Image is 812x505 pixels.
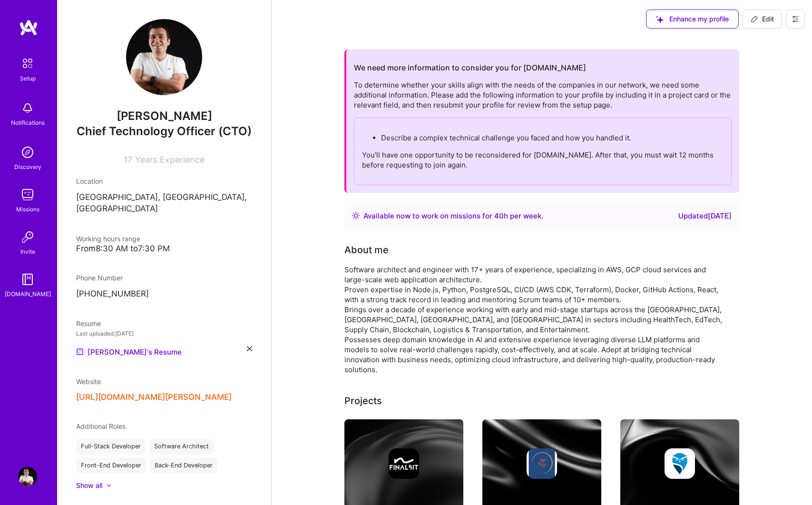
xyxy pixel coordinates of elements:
[18,467,37,486] img: User Avatar
[19,19,38,36] img: logo
[76,235,140,243] span: Working hours range
[124,155,132,165] span: 17
[494,211,504,220] span: 40
[344,243,389,257] div: About me
[76,328,252,338] div: Last uploaded: [DATE]
[76,348,84,356] img: Resume
[126,19,202,95] img: User Avatar
[76,346,182,357] a: [PERSON_NAME]'s Resume
[76,109,252,123] span: [PERSON_NAME]
[76,458,146,473] div: Front-End Developer
[20,247,35,257] div: Invite
[751,14,774,24] span: Edit
[11,118,45,128] div: Notifications
[135,155,205,165] span: Years Experience
[76,319,101,327] span: Resume
[16,467,39,486] a: User Avatar
[363,210,543,222] div: Available now to work on missions for h per week .
[76,192,252,215] p: [GEOGRAPHIC_DATA], [GEOGRAPHIC_DATA], [GEOGRAPHIC_DATA]
[76,481,102,490] div: Show all
[354,80,732,185] div: To determine whether your skills align with the needs of the companies in our network, we need so...
[76,288,252,300] p: [PHONE_NUMBER]
[14,162,41,172] div: Discovery
[18,53,38,73] img: setup
[150,458,217,473] div: Back-End Developer
[354,63,586,72] h2: We need more information to consider you for [DOMAIN_NAME]
[247,346,252,351] i: icon Close
[5,289,51,299] div: [DOMAIN_NAME]
[389,448,419,479] img: Company logo
[18,99,37,118] img: bell
[76,422,126,430] span: Additional Roles
[18,185,37,204] img: teamwork
[76,439,146,454] div: Full-Stack Developer
[678,210,732,222] div: Updated [DATE]
[18,143,37,162] img: discovery
[77,124,252,138] span: Chief Technology Officer (CTO)
[352,212,360,219] img: Availability
[76,244,252,254] div: From 8:30 AM to 7:30 PM
[76,274,123,282] span: Phone Number
[344,394,382,408] div: Projects
[18,228,37,247] img: Invite
[76,377,101,386] span: Website
[149,439,214,454] div: Software Architect
[76,176,252,186] div: Location
[527,448,557,479] img: Company logo
[743,10,782,29] button: Edit
[18,270,37,289] img: guide book
[344,265,725,375] div: Software architect and engineer with 17+ years of experience, specializing in AWS, GCP cloud serv...
[16,204,39,214] div: Missions
[665,448,695,479] img: Company logo
[76,392,232,402] button: [URL][DOMAIN_NAME][PERSON_NAME]
[381,133,724,143] p: Describe a complex technical challenge you faced and how you handled it.
[362,150,724,170] p: You’ll have one opportunity to be reconsidered for [DOMAIN_NAME]. After that, you must wait 12 mo...
[20,73,36,83] div: Setup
